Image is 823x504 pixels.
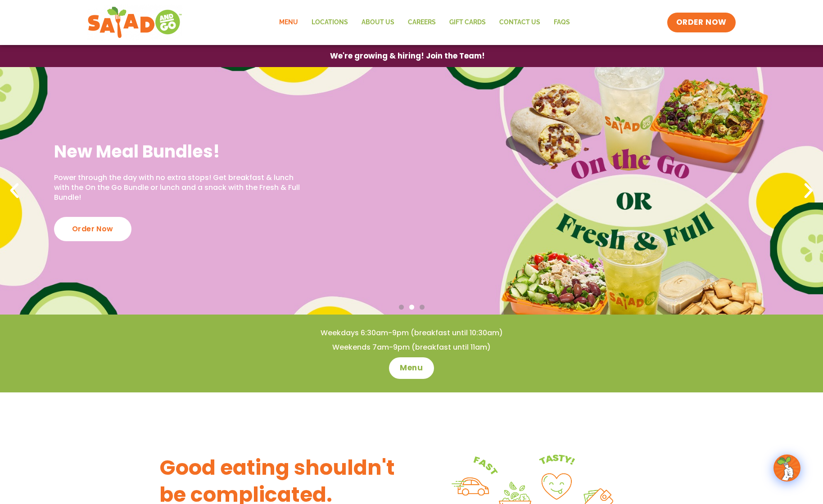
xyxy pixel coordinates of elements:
[443,12,493,33] a: GIFT CARDS
[400,363,423,373] span: Menu
[676,17,727,28] span: ORDER NOW
[54,217,131,241] div: Order Now
[389,357,434,379] a: Menu
[54,140,308,162] h2: New Meal Bundles!
[401,12,443,33] a: Careers
[54,173,308,203] p: Power through the day with no extra stops! Get breakfast & lunch with the On the Go Bundle or lun...
[5,181,24,201] div: Previous slide
[272,12,577,33] nav: Menu
[330,52,485,60] span: We're growing & hiring! Join the Team!
[799,181,818,201] div: Next slide
[399,305,404,310] span: Go to slide 1
[420,305,425,310] span: Go to slide 3
[317,45,498,67] a: We're growing & hiring! Join the Team!
[272,12,305,33] a: Menu
[18,342,805,352] h4: Weekends 7am-9pm (breakfast until 11am)
[547,12,577,33] a: FAQs
[409,305,414,310] span: Go to slide 2
[18,328,805,338] h4: Weekdays 6:30am-9pm (breakfast until 10:30am)
[493,12,547,33] a: Contact Us
[87,4,182,40] img: new-SAG-logo-768×292
[355,12,401,33] a: About Us
[667,13,736,32] a: ORDER NOW
[774,455,800,481] img: wpChatIcon
[305,12,355,33] a: Locations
